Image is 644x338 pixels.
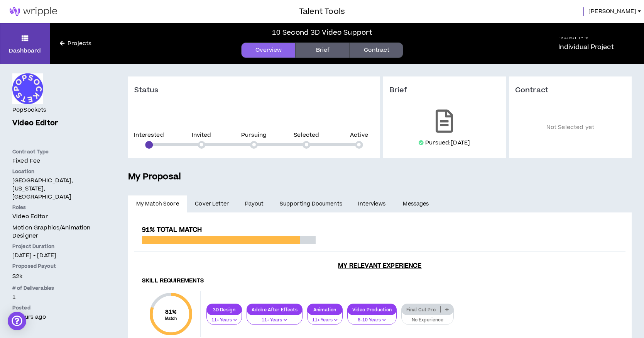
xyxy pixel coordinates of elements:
a: Contract [349,42,403,58]
a: Brief [295,42,349,58]
p: Video Production [348,307,396,313]
span: [PERSON_NAME] [588,7,636,16]
p: Proposed Payout [12,263,103,270]
span: $2k [12,271,22,282]
p: # of Deliverables [12,285,103,292]
p: 6-10 Years [352,317,392,324]
p: Dashboard [9,47,41,55]
p: Project Duration [12,243,103,250]
p: Posted [12,304,103,311]
p: Location [12,168,103,175]
a: My Match Score [128,195,187,212]
p: Video Editor [12,118,103,129]
p: Invited [192,132,211,138]
span: Video Editor [12,212,48,221]
div: Open Intercom Messenger [8,312,26,330]
small: Match [165,316,177,321]
p: Fixed Fee [12,157,103,165]
h4: PopSockets [12,106,46,114]
h3: My Relevant Experience [134,262,625,270]
div: 10 Second 3D Video Support [272,27,372,38]
p: 3D Design [207,307,242,313]
p: Contract Type [12,148,103,155]
a: Interviews [350,195,395,212]
h5: My Proposal [128,170,632,183]
p: [DATE] - [DATE] [12,251,103,260]
a: Projects [50,39,101,48]
p: Animation [308,307,342,313]
button: 11+ Years [206,310,242,325]
h3: Status [134,86,171,95]
a: Payout [237,195,272,212]
h3: Brief [389,86,500,95]
p: Interested [134,132,164,138]
h3: Talent Tools [299,6,345,17]
p: Individual Project [558,42,614,52]
p: Not Selected yet [515,107,625,149]
p: Selected [294,132,319,138]
p: Pursued: [DATE] [425,139,470,147]
span: 81 % [165,308,177,316]
p: 8 hours ago [12,313,103,321]
a: Messages [395,195,439,212]
p: Final Cut Pro [402,307,440,313]
button: No Experience [401,310,454,325]
p: [GEOGRAPHIC_DATA], [US_STATE], [GEOGRAPHIC_DATA] [12,177,103,201]
span: Cover Letter [195,200,229,208]
p: Adobe After Effects [247,307,302,313]
button: 11+ Years [247,310,303,325]
p: 11+ Years [252,317,297,324]
p: Active [350,132,368,138]
h5: Project Type [558,36,614,41]
h4: Skill Requirements [142,277,618,285]
button: 6-10 Years [347,310,397,325]
p: No Experience [406,317,449,324]
p: 11+ Years [312,317,338,324]
p: 11+ Years [211,317,237,324]
h3: Contract [515,86,625,95]
span: Motion Graphics/Animation Designer [12,224,103,240]
p: Pursuing [241,132,267,138]
button: 11+ Years [307,310,343,325]
a: Supporting Documents [272,195,350,212]
p: Roles [12,204,103,211]
a: Overview [241,42,295,58]
span: 91% Total Match [142,225,202,234]
p: 1 [12,293,103,301]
